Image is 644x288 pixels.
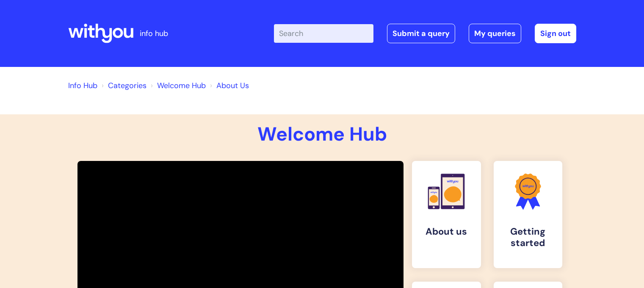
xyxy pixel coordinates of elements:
[412,161,481,268] a: About us
[68,123,576,146] h1: Welcome Hub
[494,161,563,268] a: Getting started
[469,24,521,43] a: My queries
[100,79,146,92] li: Solution home
[387,24,455,43] a: Submit a query
[419,226,474,237] h4: About us
[208,79,249,92] li: About Us
[274,24,576,43] div: | -
[500,226,556,249] h4: Getting started
[274,24,373,43] input: Search
[68,80,97,91] a: Info Hub
[140,27,168,40] p: info hub
[149,79,206,92] li: Welcome Hub
[108,80,146,91] a: Categories
[157,80,206,91] a: Welcome Hub
[535,24,576,43] a: Sign out
[216,80,249,91] a: About Us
